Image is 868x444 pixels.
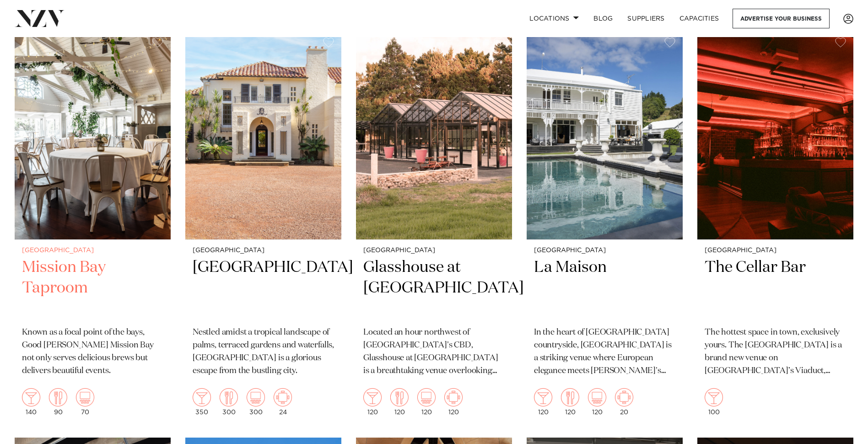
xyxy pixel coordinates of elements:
[534,388,552,406] img: cocktail.png
[22,257,163,319] h2: Mission Bay Taproom
[390,388,409,416] div: 120
[193,257,334,319] h2: [GEOGRAPHIC_DATA]
[22,247,163,254] small: [GEOGRAPHIC_DATA]
[363,247,505,254] small: [GEOGRAPHIC_DATA]
[22,326,163,378] p: Known as a focal point of the bays, Good [PERSON_NAME] Mission Bay not only serves delicious brew...
[588,388,606,416] div: 120
[705,247,846,254] small: [GEOGRAPHIC_DATA]
[185,30,341,423] a: [GEOGRAPHIC_DATA] [GEOGRAPHIC_DATA] Nestled amidst a tropical landscape of palms, terraced garden...
[705,388,723,416] div: 100
[615,388,633,406] img: meeting.png
[534,388,552,416] div: 120
[561,388,579,406] img: dining.png
[49,388,67,406] img: dining.png
[193,388,211,406] img: cocktail.png
[620,9,672,28] a: SUPPLIERS
[220,388,238,406] img: dining.png
[697,30,853,423] a: [GEOGRAPHIC_DATA] The Cellar Bar The hottest space in town, exclusively yours. The [GEOGRAPHIC_DA...
[615,388,633,416] div: 20
[247,388,265,406] img: theatre.png
[527,30,683,423] a: [GEOGRAPHIC_DATA] La Maison In the heart of [GEOGRAPHIC_DATA] countryside, [GEOGRAPHIC_DATA] is a...
[15,30,171,423] a: [GEOGRAPHIC_DATA] Mission Bay Taproom Known as a focal point of the bays, Good [PERSON_NAME] Miss...
[193,247,334,254] small: [GEOGRAPHIC_DATA]
[586,9,620,28] a: BLOG
[274,388,292,406] img: meeting.png
[363,388,382,416] div: 120
[49,388,67,416] div: 90
[534,257,675,319] h2: La Maison
[76,388,94,406] img: theatre.png
[561,388,579,416] div: 120
[588,388,606,406] img: theatre.png
[444,388,463,406] img: meeting.png
[705,388,723,406] img: cocktail.png
[417,388,436,416] div: 120
[534,247,675,254] small: [GEOGRAPHIC_DATA]
[22,388,40,406] img: cocktail.png
[444,388,463,416] div: 120
[363,326,505,378] p: Located an hour northwest of [GEOGRAPHIC_DATA]'s CBD, Glasshouse at [GEOGRAPHIC_DATA] is a breath...
[534,326,675,378] p: In the heart of [GEOGRAPHIC_DATA] countryside, [GEOGRAPHIC_DATA] is a striking venue where Europe...
[390,388,409,406] img: dining.png
[417,388,436,406] img: theatre.png
[705,257,846,319] h2: The Cellar Bar
[220,388,238,416] div: 300
[247,388,265,416] div: 300
[363,388,382,406] img: cocktail.png
[193,388,211,416] div: 350
[522,9,586,28] a: Locations
[193,326,334,378] p: Nestled amidst a tropical landscape of palms, terraced gardens and waterfalls, [GEOGRAPHIC_DATA] ...
[356,30,512,423] a: [GEOGRAPHIC_DATA] Glasshouse at [GEOGRAPHIC_DATA] Located an hour northwest of [GEOGRAPHIC_DATA]'...
[705,326,846,378] p: The hottest space in town, exclusively yours. The [GEOGRAPHIC_DATA] is a brand new venue on [GEOG...
[22,388,40,416] div: 140
[274,388,292,416] div: 24
[672,9,727,28] a: Capacities
[363,257,505,319] h2: Glasshouse at [GEOGRAPHIC_DATA]
[15,10,65,27] img: nzv-logo.png
[733,9,830,28] a: Advertise your business
[76,388,94,416] div: 70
